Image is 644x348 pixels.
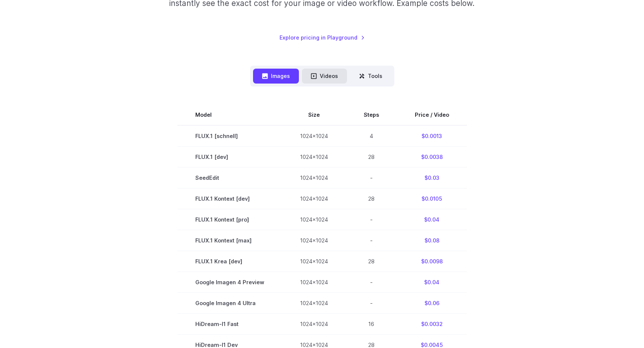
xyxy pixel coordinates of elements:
td: 1024x1024 [282,313,346,334]
td: $0.04 [397,272,467,292]
td: $0.04 [397,209,467,230]
td: - [346,292,397,313]
td: HiDream-I1 Fast [177,313,282,334]
td: 1024x1024 [282,188,346,209]
td: 1024x1024 [282,272,346,292]
th: Price / Video [397,104,467,125]
th: Size [282,104,346,125]
td: FLUX.1 Kontext [max] [177,230,282,251]
td: 16 [346,313,397,334]
td: 1024x1024 [282,251,346,272]
td: $0.0105 [397,188,467,209]
td: $0.06 [397,292,467,313]
td: 28 [346,188,397,209]
td: $0.0098 [397,251,467,272]
td: $0.03 [397,167,467,188]
td: FLUX.1 Krea [dev] [177,251,282,272]
td: - [346,209,397,230]
button: Images [253,69,299,83]
td: 1024x1024 [282,230,346,251]
td: $0.08 [397,230,467,251]
td: FLUX.1 [schnell] [177,125,282,147]
td: - [346,167,397,188]
td: 28 [346,146,397,167]
td: FLUX.1 Kontext [dev] [177,188,282,209]
td: FLUX.1 [dev] [177,146,282,167]
td: SeedEdit [177,167,282,188]
td: 4 [346,125,397,147]
td: $0.0032 [397,313,467,334]
td: FLUX.1 Kontext [pro] [177,209,282,230]
td: Google Imagen 4 Ultra [177,292,282,313]
button: Tools [350,69,391,83]
td: 28 [346,251,397,272]
td: 1024x1024 [282,292,346,313]
td: $0.0038 [397,146,467,167]
td: 1024x1024 [282,167,346,188]
td: 1024x1024 [282,125,346,147]
td: Google Imagen 4 Preview [177,272,282,292]
th: Model [177,104,282,125]
td: 1024x1024 [282,209,346,230]
a: Explore pricing in Playground [280,33,365,42]
th: Steps [346,104,397,125]
td: $0.0013 [397,125,467,147]
td: - [346,230,397,251]
button: Videos [302,69,347,83]
td: 1024x1024 [282,146,346,167]
td: - [346,272,397,292]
